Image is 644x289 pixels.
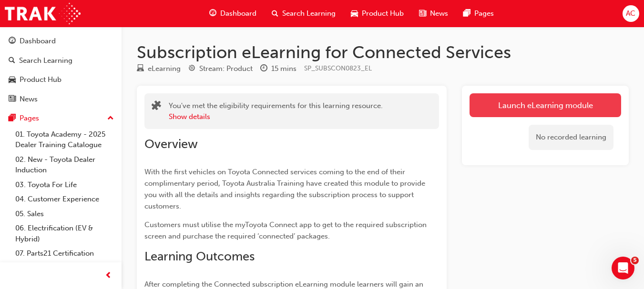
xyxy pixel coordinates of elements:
[137,63,181,75] div: Type
[144,137,198,151] span: Overview
[9,57,15,65] span: search-icon
[137,65,144,73] span: learningResourceType_ELEARNING-icon
[220,8,256,19] span: Dashboard
[209,8,216,20] span: guage-icon
[144,168,427,210] span: With the first vehicles on Toyota Connected services coming to the end of their complimentary per...
[260,63,296,75] div: Duration
[144,249,255,264] span: Learning Outcomes
[4,110,118,127] button: Pages
[271,63,296,74] div: 15 mins
[351,8,358,20] span: car-icon
[105,270,112,282] span: prev-icon
[11,261,118,276] a: 08. Service Training
[11,178,118,192] a: 03. Toyota For Life
[282,8,336,19] span: Search Learning
[202,4,264,23] a: guage-iconDashboard
[20,94,38,105] div: News
[188,65,195,73] span: target-icon
[9,76,16,84] span: car-icon
[107,112,114,125] span: up-icon
[470,93,621,117] a: Launch eLearning module
[9,95,16,104] span: news-icon
[9,114,16,123] span: pages-icon
[4,52,118,70] a: Search Learning
[188,63,253,75] div: Stream
[474,8,494,19] span: Pages
[144,220,429,240] span: Customers must utilise the myToyota Connect app to get to the required subscription screen and pu...
[148,63,181,74] div: eLearning
[272,8,278,20] span: search-icon
[264,4,343,23] a: search-iconSearch Learning
[456,4,501,23] a: pages-iconPages
[4,32,118,50] a: Dashboard
[11,207,118,221] a: 05. Sales
[631,257,639,264] span: 5
[11,192,118,207] a: 04. Customer Experience
[626,8,635,19] span: AC
[19,55,72,66] div: Search Learning
[11,246,118,261] a: 07. Parts21 Certification
[4,71,118,89] a: Product Hub
[5,3,81,24] img: Trak
[4,90,118,108] a: News
[411,4,456,23] a: news-iconNews
[304,64,372,72] span: Learning resource code
[362,8,404,19] span: Product Hub
[20,36,56,47] div: Dashboard
[260,65,267,73] span: clock-icon
[11,127,118,152] a: 01. Toyota Academy - 2025 Dealer Training Catalogue
[20,113,39,124] div: Pages
[463,8,470,20] span: pages-icon
[152,101,161,112] span: puzzle-icon
[169,111,210,122] button: Show details
[137,42,629,63] h1: Subscription eLearning for Connected Services
[623,5,639,22] button: AC
[11,152,118,178] a: 02. New - Toyota Dealer Induction
[199,63,253,74] div: Stream: Product
[169,100,383,122] div: You've met the eligibility requirements for this learning resource.
[419,8,426,20] span: news-icon
[343,4,411,23] a: car-iconProduct Hub
[20,74,61,85] div: Product Hub
[612,257,634,279] iframe: Intercom live chat
[11,221,118,246] a: 06. Electrification (EV & Hybrid)
[9,37,16,46] span: guage-icon
[529,125,613,150] div: No recorded learning
[430,8,448,19] span: News
[4,30,118,110] button: DashboardSearch LearningProduct HubNews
